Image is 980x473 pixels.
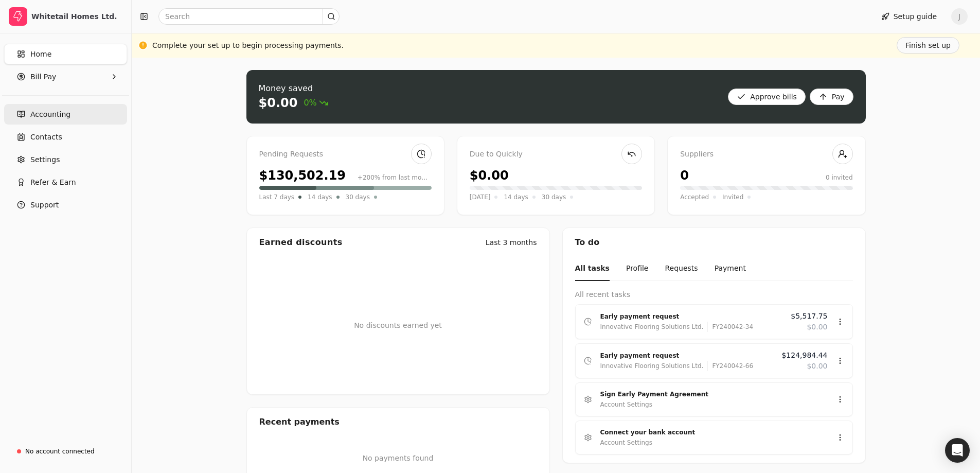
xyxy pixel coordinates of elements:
button: Finish set up [897,37,959,54]
div: Pending Requests [259,149,432,160]
div: No discounts earned yet [354,304,442,347]
a: Accounting [4,104,127,125]
span: 30 days [346,192,370,202]
button: Support [4,195,127,215]
div: Earned discounts [259,236,343,249]
span: Support [30,200,59,211]
div: FY240042-66 [707,361,753,371]
div: $0.00 [259,95,298,111]
span: Bill Pay [30,72,56,82]
div: All recent tasks [575,289,853,300]
div: $130,502.19 [259,166,346,185]
p: No payments found [259,453,537,464]
button: Bill Pay [4,66,127,87]
div: No account connected [25,447,95,456]
a: No account connected [4,442,127,461]
div: Money saved [259,82,328,95]
div: Innovative Flooring Solutions Ltd. [600,322,704,332]
button: All tasks [575,257,610,281]
div: +200% from last month [358,173,432,182]
div: Account Settings [600,399,652,410]
div: Innovative Flooring Solutions Ltd. [600,361,704,371]
div: $0.00 [470,166,509,185]
div: Connect your bank account [600,427,819,437]
span: $0.00 [807,322,827,332]
span: 14 days [308,192,332,202]
span: Last 7 days [259,192,295,202]
span: 14 days [504,192,528,202]
span: Refer & Earn [30,177,76,188]
div: Account Settings [600,437,652,448]
div: Open Intercom Messenger [945,438,970,463]
span: Invited [722,192,743,202]
div: Due to Quickly [470,149,642,160]
button: Profile [626,257,649,281]
div: Whitetail Homes Ltd. [31,11,122,22]
span: Contacts [30,132,62,143]
div: 0 invited [826,173,853,182]
span: $5,517.75 [791,311,827,322]
div: Complete your set up to begin processing payments. [152,40,344,51]
button: Requests [665,257,698,281]
div: To do [563,228,865,257]
span: $0.00 [807,361,827,372]
div: FY240042-34 [707,322,753,332]
div: Last 3 months [486,237,537,248]
a: Settings [4,149,127,170]
div: Early payment request [600,311,783,322]
button: Setup guide [873,8,945,25]
div: 0 [680,166,689,185]
span: [DATE] [470,192,491,202]
span: $124,984.44 [781,350,827,361]
span: 0% [304,97,328,109]
a: Contacts [4,127,127,147]
span: Accounting [30,109,70,120]
div: Sign Early Payment Agreement [600,389,819,399]
span: Settings [30,154,60,165]
span: Accepted [680,192,709,202]
div: Early payment request [600,351,774,361]
input: Search [158,8,340,25]
div: Suppliers [680,149,852,160]
button: Refer & Earn [4,172,127,192]
button: Payment [715,257,746,281]
span: 30 days [542,192,566,202]
button: Pay [810,89,853,105]
a: Home [4,44,127,64]
span: Home [30,49,51,60]
div: Recent payments [247,408,549,436]
button: J [951,8,968,25]
button: Approve bills [728,89,806,105]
